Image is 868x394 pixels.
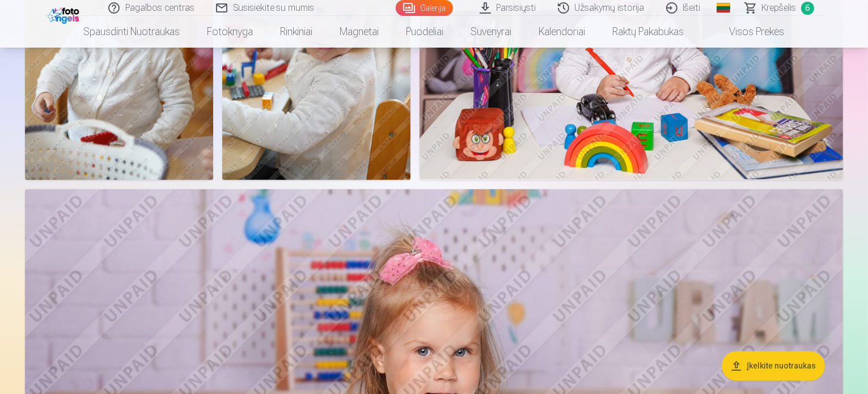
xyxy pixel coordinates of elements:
[698,16,798,48] a: Visos prekės
[194,16,267,48] a: Fotoknyga
[458,16,526,48] a: Suvenyrai
[762,1,797,15] span: Krepšelis
[801,2,814,15] span: 6
[70,16,194,48] a: Spausdinti nuotraukas
[393,16,458,48] a: Puodeliai
[599,16,698,48] a: Raktų pakabukas
[327,16,393,48] a: Magnetai
[267,16,327,48] a: Rinkiniai
[48,5,82,24] img: /fa2
[526,16,599,48] a: Kalendoriai
[722,351,825,380] button: Įkelkite nuotraukas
